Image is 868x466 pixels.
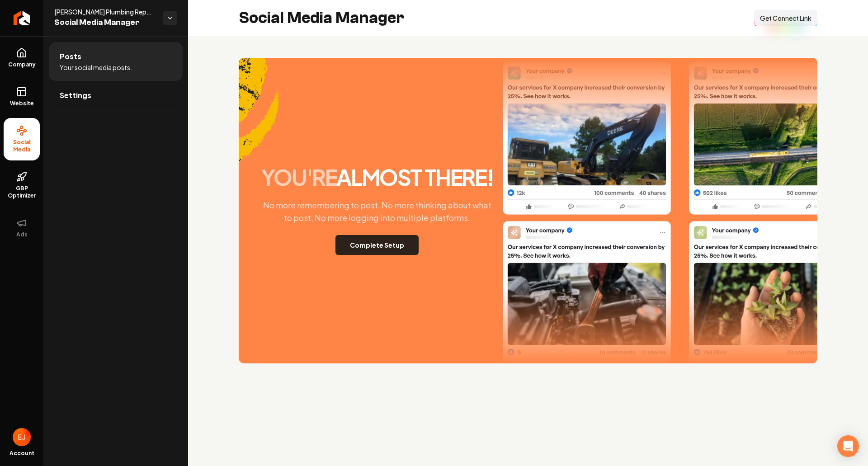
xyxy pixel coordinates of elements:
span: Website [6,100,38,107]
h2: almost there! [261,166,493,188]
span: Company [5,61,39,68]
span: Social Media [4,139,40,153]
button: Ads [4,210,40,245]
a: Settings [49,81,183,110]
span: Posts [60,51,81,62]
p: No more remembering to post. No more thinking about what to post. No more logging into multiple p... [255,199,499,224]
span: Ads [13,231,31,238]
a: GBP Optimizer [4,164,40,207]
div: Open Intercom Messenger [837,435,859,457]
img: Post One [503,57,671,370]
img: Rebolt Logo [14,11,30,25]
img: Eduard Joers [13,428,31,446]
img: Post Two [689,66,857,378]
span: you're [261,163,337,191]
a: Website [4,79,40,114]
span: Get Connect Link [760,14,811,23]
a: Company [4,40,40,75]
h2: Social Media Manager [239,9,404,27]
span: Settings [60,90,91,101]
button: Complete Setup [335,235,419,255]
img: Accent [239,58,279,188]
span: [PERSON_NAME] Plumbing Repair Service [54,7,156,16]
span: GBP Optimizer [4,185,40,199]
span: Your social media posts. [60,63,132,72]
span: Account [9,450,34,457]
button: Open user button [13,428,31,446]
span: Social Media Manager [54,16,156,29]
button: Get Connect Link [754,10,817,26]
